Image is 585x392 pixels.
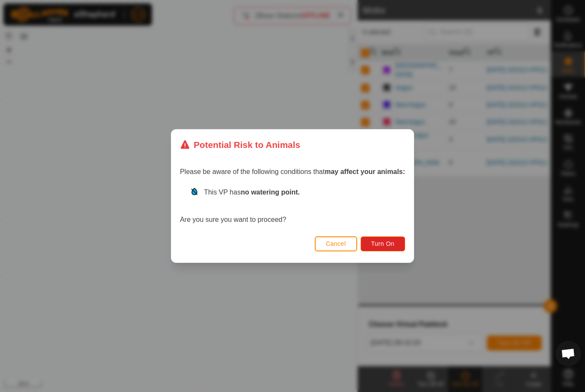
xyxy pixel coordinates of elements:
[325,168,405,175] strong: may affect your animals:
[371,240,394,247] span: Turn On
[361,236,405,251] button: Turn On
[555,341,581,366] div: Open chat
[241,189,300,196] strong: no watering point.
[315,236,357,251] button: Cancel
[180,138,300,151] div: Potential Risk to Animals
[326,240,346,247] span: Cancel
[180,168,405,175] span: Please be aware of the following conditions that
[180,187,405,225] div: Are you sure you want to proceed?
[204,189,300,196] span: This VP has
